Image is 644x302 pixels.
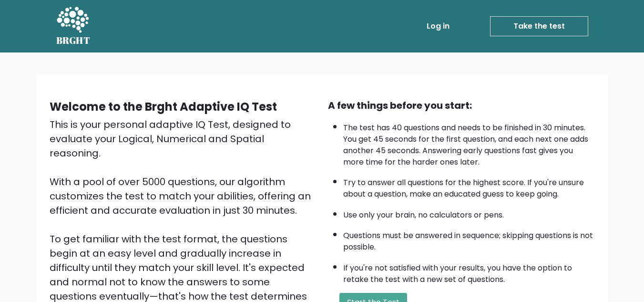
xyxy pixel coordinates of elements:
li: Questions must be answered in sequence; skipping questions is not possible. [343,225,595,253]
div: A few things before you start: [328,98,595,113]
li: If you're not satisfied with your results, you have the option to retake the test with a new set ... [343,258,595,285]
a: BRGHT [56,4,91,49]
li: Try to answer all questions for the highest score. If you're unsure about a question, make an edu... [343,172,595,200]
li: The test has 40 questions and needs to be finished in 30 minutes. You get 45 seconds for the firs... [343,117,595,168]
b: Welcome to the Brght Adaptive IQ Test [50,99,277,115]
a: Take the test [490,16,588,36]
li: Use only your brain, no calculators or pens. [343,205,595,221]
a: Log in [423,17,453,36]
h5: BRGHT [56,35,91,46]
